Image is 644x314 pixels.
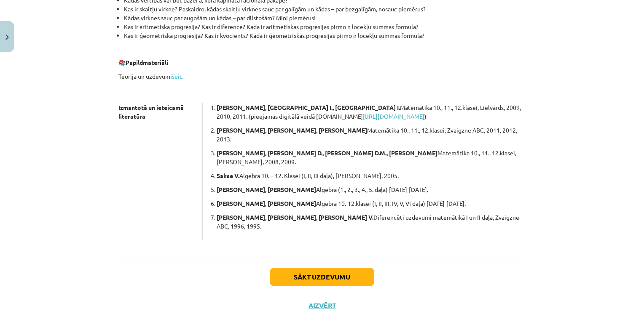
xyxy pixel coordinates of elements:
[363,112,424,120] a: [URL][DOMAIN_NAME]
[118,58,526,67] p: 📚
[217,200,316,207] b: [PERSON_NAME], [PERSON_NAME]
[124,13,526,22] li: Kādas virknes sauc par augošām un kādas – par dilstošām? Mini piemērus!
[306,301,338,310] button: Aizvērt
[217,103,526,121] p: Matemātika 10., 11., 12.klasei, Lielvārds, 2009, 2010, 2011. (pieejamas digitālā veidā [DOMAIN_NA...
[217,126,367,134] b: [PERSON_NAME], [PERSON_NAME], [PERSON_NAME]
[124,5,526,13] li: Kas ir skaitļu virkne? Paskaidro, kādas skaitļu virknes sauc par galīgām un kādas – par bezgalīgā...
[217,185,526,194] p: Algebra (1., 2., 3., 4., 5. daļa) [DATE]-[DATE].
[217,213,526,231] p: Diferencēti uzdevumi matemātikā I un II daļa, Zvaigzne ABC, 1996, 1995.
[124,31,526,40] li: Kas ir ģeometriskā progresija? Kas ir kvocients? Kāda ir ģeometriskās progresijas pirmo n locekļu...
[217,199,526,208] p: Algebra 10.-12.klasei (I, II, III, IV, V, VI daļa) [DATE]-[DATE].
[217,104,400,111] b: [PERSON_NAME], [GEOGRAPHIC_DATA] I., [GEOGRAPHIC_DATA] I.
[217,171,526,180] p: Algebra 10. – 12. Klasei (I, II, III daļa), [PERSON_NAME], 2005.
[217,126,526,144] p: Matemātika 10., 11., 12.klasei, Zvaigzne ABC, 2011, 2012, 2013.
[124,22,526,31] li: Kas ir aritmētiskā progresija? Kas ir diference? Kāda ir aritmētiskās progresijas pirmo n locekļu...
[118,104,184,120] strong: Izmantotā un ieteicamā literatūra
[217,172,239,179] b: Sakse V.
[217,149,437,157] b: [PERSON_NAME], [PERSON_NAME] D., [PERSON_NAME] D.M., [PERSON_NAME]
[217,186,316,193] b: [PERSON_NAME], [PERSON_NAME]
[5,35,9,40] img: icon-close-lesson-0947bae3869378f0d4975bcd49f059093ad1ed9edebbc8119c70593378902aed.svg
[217,213,373,221] b: [PERSON_NAME], [PERSON_NAME], [PERSON_NAME] V.
[118,72,526,81] p: Teorija un uzdevumi
[172,72,183,80] a: šeit.
[217,149,526,166] p: Matemātika 10., 11., 12.klasei, [PERSON_NAME], 2008, 2009.
[270,268,374,286] button: Sākt uzdevumu
[126,59,168,66] b: Papildmateriāli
